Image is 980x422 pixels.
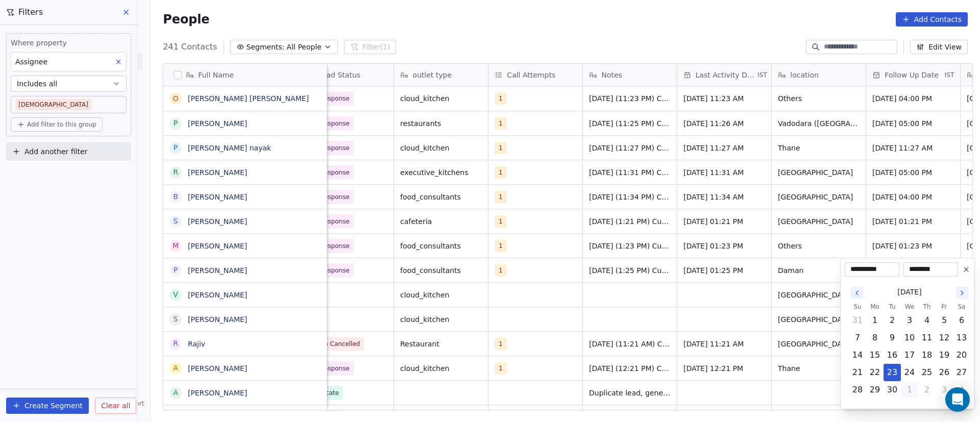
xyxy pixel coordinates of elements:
[919,312,935,329] button: Thursday, September 4th, 2025
[956,287,968,299] button: Go to the Next Month
[867,382,883,398] button: Monday, September 29th, 2025
[901,347,918,363] button: Wednesday, September 17th, 2025
[884,347,900,363] button: Tuesday, September 16th, 2025
[919,330,935,346] button: Thursday, September 11th, 2025
[897,287,921,297] span: [DATE]
[901,312,918,329] button: Wednesday, September 3rd, 2025
[849,347,866,363] button: Sunday, September 14th, 2025
[953,364,970,381] button: Saturday, September 27th, 2025
[901,364,918,381] button: Wednesday, September 24th, 2025
[866,302,884,312] th: Monday
[884,364,900,381] button: Today, Tuesday, September 23rd, 2025, selected
[953,302,970,312] th: Saturday
[918,302,936,312] th: Thursday
[953,312,970,329] button: Saturday, September 6th, 2025
[936,347,952,363] button: Friday, September 19th, 2025
[884,312,900,329] button: Tuesday, September 2nd, 2025
[936,312,952,329] button: Friday, September 5th, 2025
[849,382,866,398] button: Sunday, September 28th, 2025
[936,364,952,381] button: Friday, September 26th, 2025
[919,382,935,398] button: Thursday, October 2nd, 2025
[849,364,866,381] button: Sunday, September 21st, 2025
[849,302,866,312] th: Sunday
[851,287,863,299] button: Go to the Previous Month
[953,347,970,363] button: Saturday, September 20th, 2025
[867,347,883,363] button: Monday, September 15th, 2025
[884,382,900,398] button: Tuesday, September 30th, 2025
[936,330,952,346] button: Friday, September 12th, 2025
[953,330,970,346] button: Saturday, September 13th, 2025
[901,330,918,346] button: Wednesday, September 10th, 2025
[884,330,900,346] button: Tuesday, September 9th, 2025
[867,364,883,381] button: Monday, September 22nd, 2025
[884,302,901,312] th: Tuesday
[849,330,866,346] button: Sunday, September 7th, 2025
[953,382,970,398] button: Saturday, October 4th, 2025
[849,312,866,329] button: Sunday, August 31st, 2025
[867,330,883,346] button: Monday, September 8th, 2025
[936,382,952,398] button: Friday, October 3rd, 2025
[901,382,918,398] button: Wednesday, October 1st, 2025
[867,312,883,329] button: Monday, September 1st, 2025
[919,364,935,381] button: Thursday, September 25th, 2025
[901,302,918,312] th: Wednesday
[849,302,970,399] table: September 2025
[936,302,953,312] th: Friday
[919,347,935,363] button: Thursday, September 18th, 2025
